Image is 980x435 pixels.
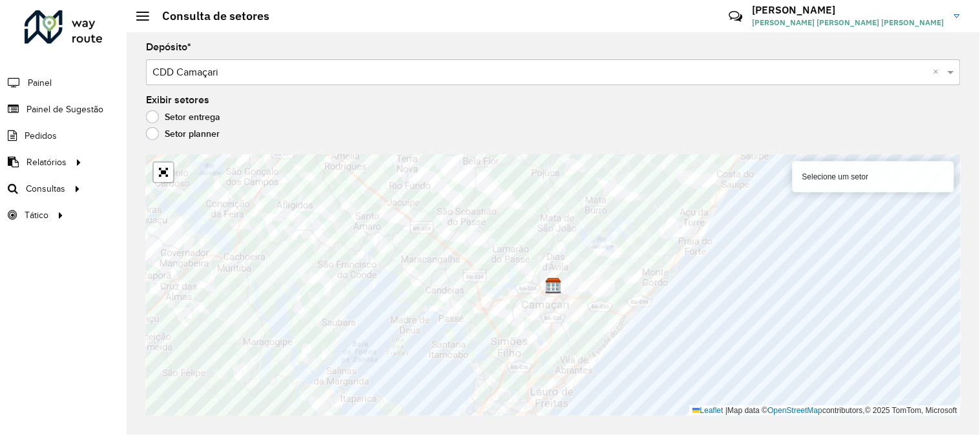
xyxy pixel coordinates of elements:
span: Painel de Sugestão [26,103,103,116]
a: Contato Rápido [722,3,749,30]
span: Consultas [26,182,65,196]
label: Setor planner [146,127,220,140]
span: Clear all [933,65,944,80]
label: Setor entrega [146,110,220,123]
a: Abrir mapa em tela cheia [154,163,173,182]
span: [PERSON_NAME] [PERSON_NAME] [PERSON_NAME] [753,17,944,28]
span: Pedidos [25,129,57,143]
div: Map data © contributors,© 2025 TomTom, Microsoft [689,405,961,416]
a: Leaflet [693,406,724,415]
label: Depósito [146,39,191,55]
span: Painel [28,76,52,90]
h3: [PERSON_NAME] [753,4,944,16]
div: Selecione um setor [793,161,954,192]
a: OpenStreetMap [768,406,823,415]
label: Exibir setores [146,92,209,108]
span: Relatórios [26,156,67,169]
span: Tático [25,208,48,222]
span: | [725,406,727,415]
h2: Consulta de setores [149,9,269,23]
